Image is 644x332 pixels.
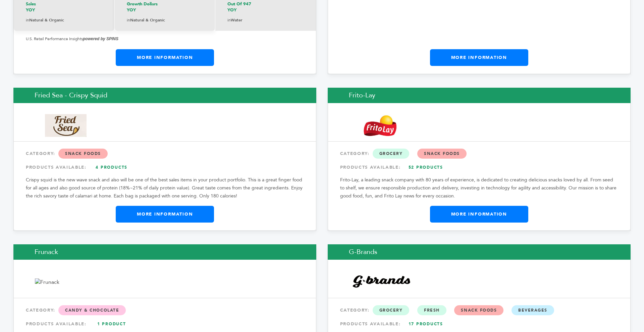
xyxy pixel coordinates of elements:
[83,36,118,41] strong: powered by SPINS
[58,305,126,315] span: Candy & Chocolate
[227,7,236,13] span: YOY
[58,149,108,159] span: Snack Foods
[26,176,304,200] p: Crispy squid is the new wave snack and also will be one of the best sales items in your product p...
[417,149,467,159] span: Snack Foods
[454,305,503,315] span: Snack Foods
[402,161,449,173] a: 52 Products
[340,304,618,316] div: CATEGORY:
[227,1,304,13] p: Out Of 947
[116,49,214,66] a: More Information
[127,1,203,13] p: Growth Dollars
[26,148,304,160] div: CATEGORY:
[328,244,631,260] h2: G-Brands
[328,88,631,103] h2: Frito-Lay
[127,7,136,13] span: YOY
[373,305,410,315] span: Grocery
[127,16,203,24] p: Natural & Organic
[430,49,528,66] a: More Information
[26,161,304,173] div: PRODUCTS AVAILABLE:
[227,17,231,23] span: in
[26,318,304,330] div: PRODUCTS AVAILABLE:
[349,114,411,137] img: Frito-Lay
[512,305,554,315] span: Beverages
[349,271,411,294] img: G-Brands
[26,304,304,316] div: CATEGORY:
[35,278,59,286] img: Frunack
[340,318,618,330] div: PRODUCTS AVAILABLE:
[127,17,130,23] span: in
[35,114,97,137] img: Fried Sea - Crispy Squid
[26,35,304,43] p: U.S. Retail Performance Insights
[26,17,29,23] span: in
[26,1,102,13] p: Sales
[340,148,618,160] div: CATEGORY:
[402,318,449,330] a: 17 Products
[88,318,135,330] a: 1 Product
[227,16,304,24] p: Water
[116,206,214,223] a: More Information
[340,176,618,200] p: Frito-Lay, a leading snack company with 80 years of experience, is dedicated to creating deliciou...
[373,149,410,159] span: Grocery
[340,161,618,173] div: PRODUCTS AVAILABLE:
[13,88,316,103] h2: Fried Sea - Crispy Squid
[88,161,135,173] a: 4 Products
[430,206,528,223] a: More Information
[13,244,316,260] h2: Frunack
[26,7,35,13] span: YOY
[417,305,446,315] span: Fresh
[26,16,102,24] p: Natural & Organic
